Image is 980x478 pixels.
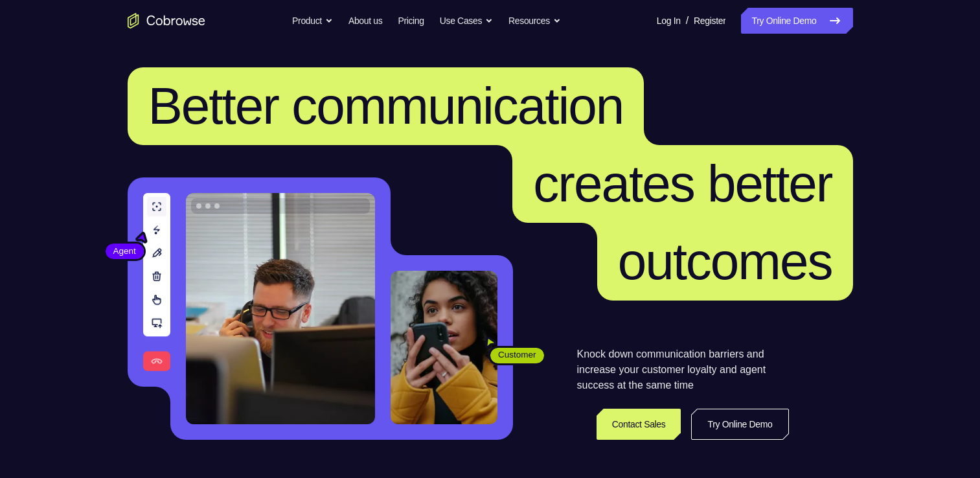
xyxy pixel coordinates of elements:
a: About us [348,8,382,34]
a: Try Online Demo [691,409,788,440]
button: Resources [508,8,561,34]
a: Pricing [398,8,424,34]
button: Use Cases [440,8,493,34]
span: / [686,13,689,28]
img: A customer support agent talking on the phone [186,193,375,424]
a: Try Online Demo [741,8,852,34]
span: creates better [533,155,832,212]
a: Log In [657,8,681,34]
a: Contact Sales [597,409,681,440]
img: A customer holding their phone [391,271,497,424]
span: outcomes [618,233,832,290]
a: Register [694,8,725,34]
span: Better communication [148,77,624,135]
a: Go to the home page [128,13,205,28]
button: Product [292,8,333,34]
p: Knock down communication barriers and increase your customer loyalty and agent success at the sam... [577,347,789,393]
